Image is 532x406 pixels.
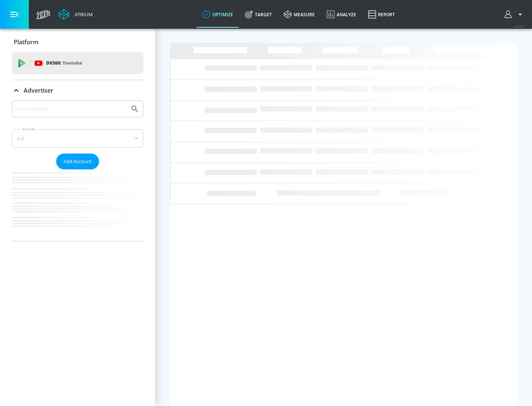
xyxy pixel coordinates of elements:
[12,100,143,241] div: Advertiser
[24,86,53,94] p: Advertiser
[12,52,143,74] div: DV360: Youtube
[197,1,239,28] a: optimize
[72,11,93,18] div: Atrium
[362,1,401,28] a: Report
[12,129,143,148] div: A-Z
[12,32,143,52] div: Platform
[46,59,82,67] p: DV360:
[14,38,38,46] p: Platform
[278,1,321,28] a: measure
[15,104,127,114] input: Search by name
[514,24,525,28] span: v 4.28.0
[56,154,99,169] button: Add Account
[239,1,278,28] a: Target
[62,59,82,67] p: Youtube
[321,1,362,28] a: Analyze
[12,169,143,241] nav: list of Advertiser
[21,127,37,131] label: Sort By
[64,157,92,166] span: Add Account
[58,9,93,20] a: Atrium
[12,80,143,101] div: Advertiser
